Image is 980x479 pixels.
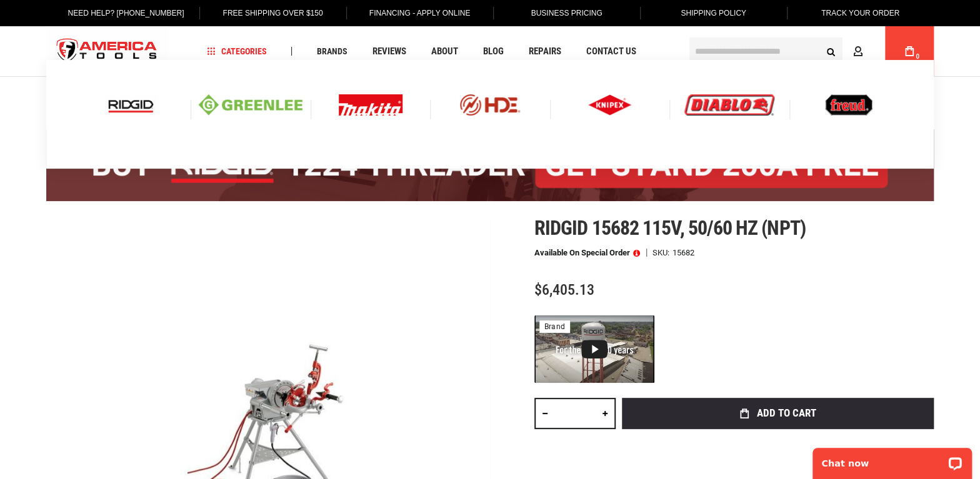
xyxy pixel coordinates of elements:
img: Diablo logo [684,94,774,116]
span: Contact Us [586,47,636,56]
span: $6,405.13 [534,281,594,299]
img: Freud logo [825,94,872,116]
span: Brands [317,47,347,56]
span: Categories [207,47,267,56]
span: Ridgid 15682 115v, 50/60 hz (npt) [534,216,805,240]
span: Reviews [372,47,406,56]
img: Knipex logo [588,94,632,116]
span: About [431,47,458,56]
strong: SKU [652,249,672,257]
span: Shipping Policy [681,9,746,17]
span: Blog [483,47,504,56]
span: Add to Cart [757,408,816,418]
span: Repairs [529,47,561,56]
a: Contact Us [581,43,642,60]
iframe: LiveChat chat widget [804,440,980,479]
span: 0 [916,53,919,60]
button: Add to Cart [622,398,934,429]
a: store logo [46,28,167,75]
img: Greenlee logo [199,94,302,116]
div: 15682 [672,249,694,257]
a: Reviews [367,43,412,60]
img: America Tools [46,28,167,75]
a: Categories [201,43,272,60]
img: HDE logo [438,94,542,116]
a: Repairs [523,43,567,60]
p: Available on Special Order [534,249,640,257]
button: Search [819,39,842,63]
a: 0 [897,26,921,76]
img: Makita Logo [339,94,402,116]
img: Ridgid logo [105,94,157,116]
a: Blog [477,43,509,60]
a: Brands [311,43,353,60]
a: About [426,43,464,60]
iframe: Secure express checkout frame [619,433,936,469]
